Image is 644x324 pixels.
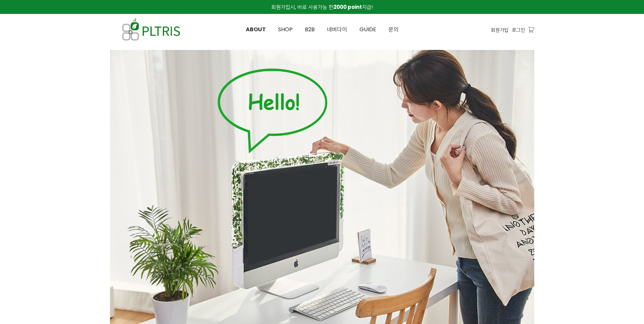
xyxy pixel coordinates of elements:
a: ABOUT [240,14,272,45]
a: 회원가입 [491,26,509,34]
a: SHOP [272,14,299,45]
span: ABOUT [246,25,266,33]
span: 네버다이 [327,25,347,33]
a: GUIDE [353,14,382,45]
span: 회원가입시, 바로 사용가능 한 지급! [271,3,373,11]
a: 네버다이 [321,14,353,45]
a: 로그인 [512,26,525,34]
strong: 2000 point [333,3,362,11]
span: 문의 [388,25,399,33]
a: 문의 [382,14,405,45]
span: SHOP [278,25,293,33]
span: GUIDE [360,25,376,33]
a: B2B [299,14,321,45]
span: B2B [305,25,315,33]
